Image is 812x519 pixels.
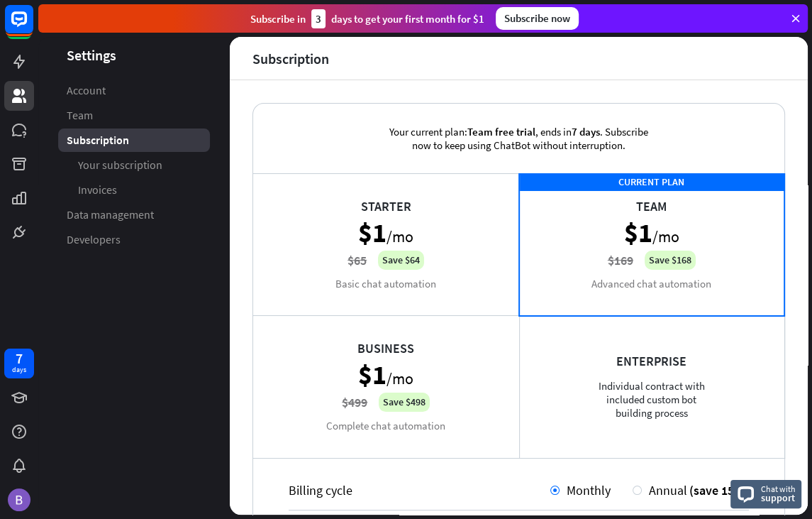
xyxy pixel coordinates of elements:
[761,491,796,504] span: support
[67,232,121,247] span: Developers
[58,228,210,251] a: Developers
[252,50,329,67] div: Subscription
[38,45,230,65] header: Settings
[567,482,611,498] span: Monthly
[78,158,162,173] span: Your subscription
[58,203,210,226] a: Data management
[289,482,550,498] div: Billing cycle
[58,104,210,127] a: Team
[67,108,93,123] span: Team
[16,352,23,365] div: 7
[250,9,484,28] div: Subscribe in days to get your first month for $1
[58,178,210,202] a: Invoices
[58,79,210,102] a: Account
[67,207,154,222] span: Data management
[67,133,129,148] span: Subscription
[78,182,117,197] span: Invoices
[4,349,34,378] a: 7 days
[58,153,210,177] a: Your subscription
[496,7,579,30] div: Subscribe now
[467,125,535,138] span: Team free trial
[311,9,326,28] div: 3
[649,482,687,498] span: Annual
[689,482,749,498] span: (save 15%)
[761,482,796,496] span: Chat with
[11,6,54,48] button: Open LiveChat chat widget
[572,125,600,138] span: 7 days
[367,104,672,173] div: Your current plan: , ends in . Subscribe now to keep using ChatBot without interruption.
[67,83,106,98] span: Account
[12,365,26,375] div: days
